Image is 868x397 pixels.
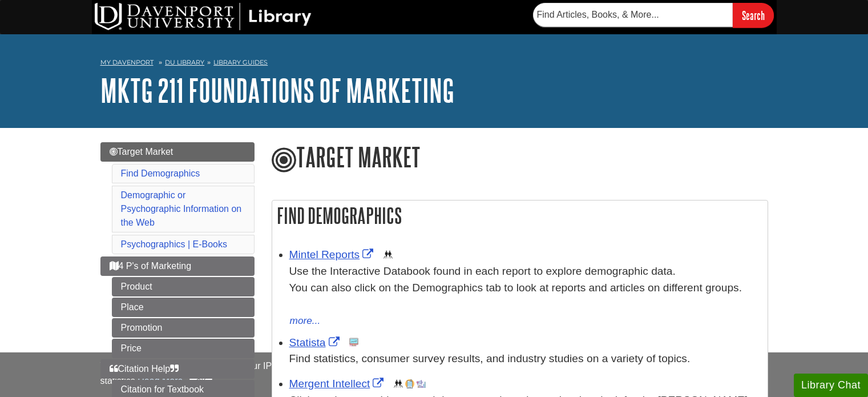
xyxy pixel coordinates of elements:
a: Product [112,277,255,296]
h1: Target Market [272,142,768,174]
a: Place [112,298,255,317]
a: Target Market [100,142,255,162]
a: Price [112,339,255,358]
a: Link opens in new window [289,378,387,390]
img: Statistics [349,338,358,347]
nav: breadcrumb [100,55,768,73]
img: DU Library [95,3,312,30]
img: Demographics [394,379,403,388]
button: more... [289,313,321,329]
a: Link opens in new window [289,336,342,348]
a: Citation Help [100,359,255,379]
span: Target Market [110,147,173,157]
a: Demographic or Psychographic Information on the Web [121,190,242,227]
a: MKTG 211 Foundations of Marketing [100,73,454,108]
span: 4 P's of Marketing [110,261,192,271]
a: DU Library [165,58,204,66]
input: Find Articles, Books, & More... [533,3,733,27]
button: Library Chat [794,374,868,397]
img: Industry Report [417,379,426,388]
a: Library Guides [213,58,268,66]
img: Demographics [383,250,393,259]
div: Use the Interactive Databook found in each report to explore demographic data. You can also click... [289,263,762,312]
a: Find Demographics [121,169,200,178]
p: Find statistics, consumer survey results, and industry studies on a variety of topics. [289,351,762,367]
a: Psychographics | E-Books [121,239,227,249]
a: My Davenport [100,58,154,67]
span: Citation Help [110,364,179,374]
img: Company Information [405,379,414,388]
a: 4 P's of Marketing [100,256,255,276]
a: Promotion [112,318,255,338]
form: Searches DU Library's articles, books, and more [533,3,774,27]
input: Search [733,3,774,27]
h2: Find Demographics [272,200,768,231]
a: Link opens in new window [289,248,377,260]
